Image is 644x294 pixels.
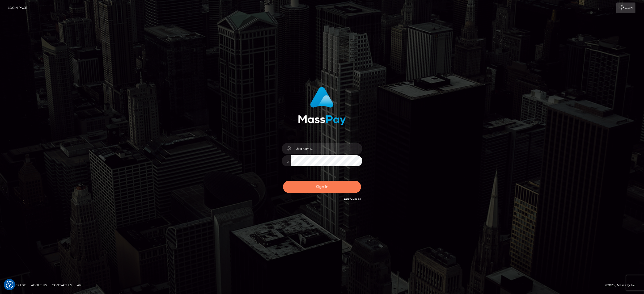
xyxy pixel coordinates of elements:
button: Sign in [283,181,361,193]
img: Revisit consent button [6,281,13,288]
a: Homepage [6,281,28,289]
a: Login [616,3,635,13]
a: Need Help? [344,198,361,201]
button: Consent Preferences [6,281,13,288]
a: Contact Us [50,281,74,289]
a: API [75,281,85,289]
div: © 2025 , MassPay Inc. [605,282,640,288]
a: Login Page [8,3,27,13]
img: MassPay Login [298,87,346,125]
a: About Us [29,281,49,289]
input: Username... [291,143,362,154]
